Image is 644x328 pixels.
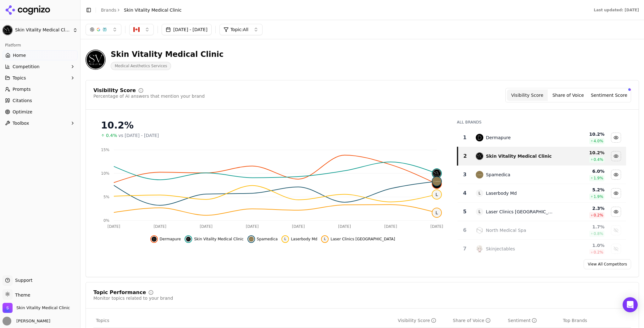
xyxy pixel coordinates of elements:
span: Medical Aesthetics Services [111,62,171,70]
span: 0.2 % [594,213,603,218]
img: Skin Vitality Medical Clinic [3,25,13,35]
tr: 1dermapureDermapure10.2%4.0%Hide dermapure data [458,128,626,147]
div: Topic Performance [93,290,146,295]
button: Hide laser clinics canada data [321,235,395,243]
div: All Brands [457,120,626,125]
span: Skin Vitality Medical Clinic [194,237,243,242]
button: Toolbox [3,118,78,128]
div: 2 [461,152,469,160]
span: Laser Clinics [GEOGRAPHIC_DATA] [330,237,395,242]
tspan: 5% [103,195,109,199]
tspan: 15% [101,148,109,152]
div: 5.2 % [560,187,604,193]
span: 0.2 % [594,250,603,255]
button: [DATE] - [DATE] [162,24,212,35]
img: skinjectables [476,245,483,253]
span: 1.9 % [594,194,603,199]
button: Topics [3,73,78,83]
img: skin vitality medical clinic [186,237,191,242]
div: 3 [460,171,469,178]
tr: 6north medical spaNorth Medical Spa1.7%0.8%Show north medical spa data [458,221,626,240]
span: Optimize [13,109,32,115]
img: spamedica [432,177,441,186]
div: 6 [460,227,469,234]
tspan: [DATE] [200,224,213,229]
span: Prompts [13,86,31,92]
a: Prompts [3,84,78,94]
div: Platform [3,40,78,50]
tr: 4LLaserbody Md5.2%1.9%Hide laserbody md data [458,184,626,203]
th: shareOfVoice [450,314,505,328]
tspan: [DATE] [430,224,443,229]
nav: breadcrumb [101,7,182,13]
span: Skin Vitality Medical Clinic [16,305,70,311]
span: Dermapure [160,237,181,242]
a: Brands [101,8,116,13]
div: 1.0 % [560,242,604,249]
tr: 7skinjectablesSkinjectables1.0%0.2%Show skinjectables data [458,240,626,258]
button: Hide laserbody md data [611,188,621,198]
a: Home [3,50,78,60]
tr: 3spamedicaSpamedica6.0%1.9%Hide spamedica data [458,166,626,184]
div: 10.2% [101,120,444,131]
span: Topics [96,317,109,324]
a: Optimize [3,107,78,117]
button: Hide laser clinics canada data [611,207,621,217]
img: Skin Vitality Medical Clinic [86,50,106,70]
div: Laser Clinics [GEOGRAPHIC_DATA] [486,209,555,215]
div: Skinjectables [486,246,515,252]
div: Visibility Score [93,88,136,93]
span: Top Brands [563,317,587,324]
img: spamedica [249,237,254,242]
button: Open organization switcher [3,303,70,313]
div: North Medical Spa [486,227,526,233]
img: skin vitality medical clinic [432,169,441,178]
span: Skin Vitality Medical Clinic [124,7,182,13]
span: Competition [13,63,40,70]
tspan: [DATE] [246,224,259,229]
button: Competition [3,62,78,72]
div: Visibility Score [398,317,436,324]
div: 7 [460,245,469,253]
a: View All Competitors [584,259,631,269]
tspan: [DATE] [108,224,120,229]
span: Citations [13,97,32,104]
button: Show skinjectables data [611,244,621,254]
img: dermapure [476,134,483,141]
div: Spamedica [486,172,510,178]
div: Open Intercom Messenger [623,297,638,312]
div: 1 [460,134,469,141]
div: Skin Vitality Medical Clinic [111,49,224,59]
div: Dermapure [486,134,511,141]
span: 0.4% [106,132,117,139]
tr: 5LLaser Clinics [GEOGRAPHIC_DATA]2.3%0.2%Hide laser clinics canada data [458,203,626,221]
span: 0.4 % [594,157,603,162]
span: Toolbox [13,120,29,126]
th: visibilityScore [395,314,450,328]
span: 4.0 % [594,139,603,144]
div: Monitor topics related to your brand [93,295,173,301]
button: Show north medical spa data [611,225,621,235]
tspan: 0% [103,218,109,223]
div: Skin Vitality Medical Clinic [486,153,552,159]
tspan: [DATE] [338,224,351,229]
div: 2.3 % [560,205,604,211]
span: L [476,189,483,197]
th: Top Brands [560,314,631,328]
div: Sentiment [508,317,537,324]
div: Last updated: [DATE] [594,8,639,13]
button: Share of Voice [548,90,589,101]
tspan: [DATE] [292,224,305,229]
span: L [432,208,441,217]
img: Sam Walker [3,317,11,325]
button: Visibility Score [507,90,548,101]
div: Share of Voice [453,317,491,324]
img: Skin Vitality Medical Clinic [3,303,13,313]
button: Sentiment Score [589,90,630,101]
button: Hide laserbody md data [281,235,317,243]
button: Hide dermapure data [150,235,181,243]
span: Home [13,52,26,58]
tspan: 10% [101,171,109,176]
span: L [476,208,483,216]
div: 6.0 % [560,168,604,174]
